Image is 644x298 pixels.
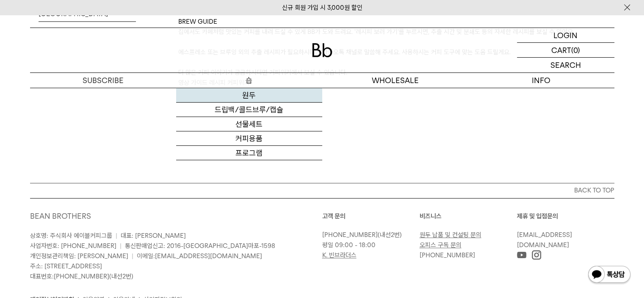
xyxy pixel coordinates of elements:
[420,231,481,239] a: 원두 납품 및 컨설팅 문의
[125,242,275,250] span: 통신판매업신고: 2016-[GEOGRAPHIC_DATA]마포-1598
[517,43,614,58] a: CART (0)
[155,252,262,260] a: [EMAIL_ADDRESS][DOMAIN_NAME]
[30,262,102,270] span: 주소: [STREET_ADDRESS]
[176,103,322,117] a: 드립백/콜드브루/캡슐
[312,43,332,57] img: 로고
[468,73,614,88] p: INFO
[176,131,322,146] a: 커피용품
[551,43,571,57] p: CART
[54,273,109,280] a: [PHONE_NUMBER]
[30,73,176,88] a: SUBSCRIBE
[30,252,128,260] span: 개인정보관리책임: [PERSON_NAME]
[30,232,112,240] span: 상호명: 주식회사 에이블커피그룹
[587,265,631,285] img: 카카오톡 채널 1:1 채팅 버튼
[322,251,357,259] a: K. 빈브라더스
[550,58,581,72] p: SEARCH
[322,211,420,221] p: 고객 문의
[517,231,572,249] a: [EMAIL_ADDRESS][DOMAIN_NAME]
[30,183,614,198] button: BACK TO TOP
[322,73,468,88] p: WHOLESALE
[176,146,322,160] a: 프로그램
[137,252,262,260] span: 이메일:
[322,240,415,250] p: 평일 09:00 - 18:00
[420,241,462,249] a: 오피스 구독 문의
[30,242,116,250] span: 사업자번호: [PHONE_NUMBER]
[553,28,578,42] p: LOGIN
[282,4,362,11] a: 신규 회원 가입 시 3,000원 할인
[176,88,322,103] a: 원두
[322,230,415,240] p: (내선2번)
[30,212,91,220] a: BEAN BROTHERS
[517,211,614,221] p: 제휴 및 입점문의
[517,28,614,43] a: LOGIN
[420,251,475,259] a: [PHONE_NUMBER]
[116,232,117,240] span: |
[132,252,133,260] span: |
[120,242,122,250] span: |
[176,117,322,131] a: 선물세트
[176,73,322,88] a: 숍
[420,211,517,221] p: 비즈니스
[571,43,580,57] p: (0)
[121,232,186,240] span: 대표: [PERSON_NAME]
[30,273,133,280] span: 대표번호: (내선2번)
[322,231,378,239] a: [PHONE_NUMBER]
